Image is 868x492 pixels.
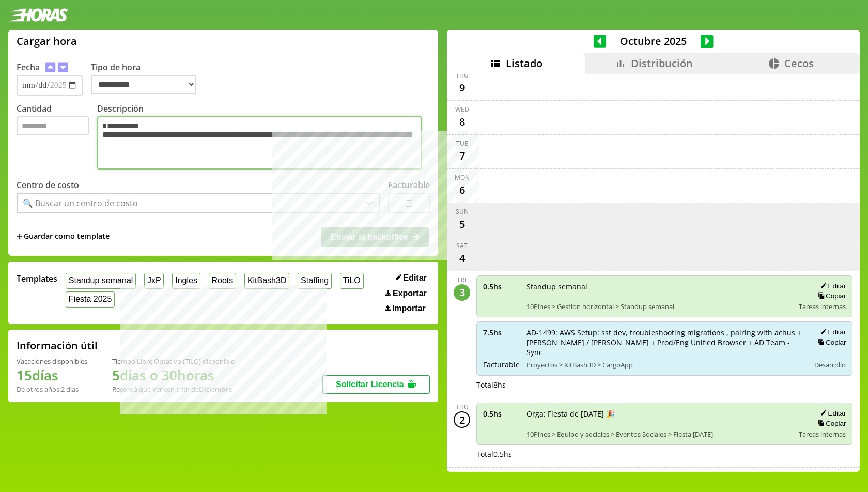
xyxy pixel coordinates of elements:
div: Recordá que vencen a fin de [112,385,235,394]
div: Mon [455,173,470,182]
button: KitBash3D [244,273,289,289]
span: Tareas internas [799,302,846,311]
span: 7.5 hs [483,328,519,337]
span: Orga: Fiesta de [DATE] 🎉 [526,409,792,419]
div: 8 [454,114,470,130]
button: TiLO [340,273,364,289]
label: Centro de costo [17,179,79,191]
div: Thu [456,403,469,411]
button: Staffing [298,273,332,289]
button: Copiar [815,419,846,428]
textarea: Descripción [97,116,422,170]
span: 10Pines > Gestion horizontal > Standup semanal [526,302,792,311]
div: Tue [456,139,468,148]
span: Proyectos > KitBash3D > CargoApp [526,360,802,370]
span: Exportar [393,289,427,298]
input: Cantidad [17,116,89,135]
span: Templates [17,273,57,284]
label: Facturable [388,179,430,191]
div: 6 [454,182,470,198]
div: Wed [455,105,469,114]
label: Tipo de hora [91,62,205,96]
span: + [17,231,23,242]
div: scrollable content [447,74,860,470]
span: Solicitar Licencia [336,380,404,389]
div: 🔍 Buscar un centro de costo [23,197,138,209]
span: Standup semanal [526,282,792,291]
button: Editar [817,409,846,418]
span: Distribución [631,56,693,70]
div: Thu [456,71,469,80]
span: Octubre 2025 [606,34,701,48]
span: Facturable [483,360,519,370]
label: Fecha [17,62,40,73]
button: Ingles [172,273,200,289]
button: Solicitar Licencia [322,375,430,394]
div: 2 [454,411,470,428]
label: Descripción [97,103,430,172]
div: 3 [454,284,470,301]
button: Standup semanal [66,273,136,289]
span: Editar [403,273,426,283]
div: Total 0.5 hs [476,449,853,459]
button: Roots [209,273,236,289]
button: Copiar [815,291,846,300]
div: 7 [454,148,470,164]
div: Total 8 hs [476,380,853,390]
b: Diciembre [199,385,232,394]
span: Tareas internas [799,429,846,439]
div: Vacaciones disponibles [17,357,87,366]
span: AD-1499: AWS Setup: sst dev, troubleshooting migrations , pairing with achus + [PERSON_NAME] / [P... [526,328,802,357]
div: Fri [458,275,466,284]
button: JxP [144,273,164,289]
div: Sun [456,207,469,216]
button: Fiesta 2025 [66,291,115,308]
span: +Guardar como template [17,231,110,242]
div: 5 [454,216,470,233]
button: Editar [393,273,430,283]
button: Exportar [382,288,430,299]
button: Editar [817,328,846,336]
img: logotipo [8,8,68,22]
span: Importar [392,304,426,313]
span: 10Pines > Equipo y sociales > Eventos Sociales > Fiesta [DATE] [526,429,792,439]
div: 9 [454,80,470,96]
span: 0.5 hs [483,409,519,419]
h2: Información útil [17,339,98,352]
h1: 5 días o 30 horas [112,366,235,385]
span: Cecos [784,56,814,70]
h1: Cargar hora [17,34,77,48]
span: Desarrollo [814,360,846,370]
span: 0.5 hs [483,282,519,291]
button: Editar [817,282,846,290]
div: Sat [456,241,468,250]
h1: 15 días [17,366,87,385]
div: Tiempo Libre Optativo (TiLO) disponible [112,357,235,366]
button: Copiar [815,338,846,347]
label: Cantidad [17,103,97,172]
div: De otros años: 2 días [17,385,87,394]
div: 4 [454,250,470,267]
span: Listado [506,56,542,70]
select: Tipo de hora [91,75,196,94]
